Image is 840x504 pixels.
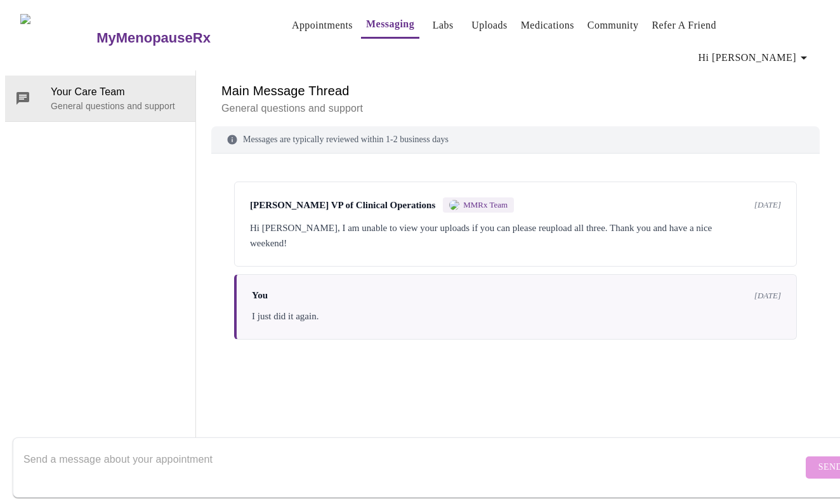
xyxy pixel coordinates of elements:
[361,11,419,39] button: Messaging
[252,290,268,301] span: You
[221,81,810,101] h6: Main Message Thread
[5,76,195,121] div: Your Care TeamGeneral questions and support
[221,101,810,116] p: General questions and support
[449,200,459,210] img: MMRX
[23,447,803,487] textarea: Send a message about your appointment
[754,200,781,210] span: [DATE]
[250,220,781,251] div: Hi [PERSON_NAME], I am unable to view your uploads if you can please reupload all three. Thank yo...
[423,13,463,38] button: Labs
[699,49,811,67] span: Hi [PERSON_NAME]
[652,17,716,34] a: Refer a Friend
[587,17,639,34] a: Community
[521,17,574,34] a: Medications
[20,14,95,62] img: MyMenopauseRx Logo
[51,100,185,112] p: General questions and support
[252,308,781,324] div: I just did it again.
[466,13,513,38] button: Uploads
[287,13,358,38] button: Appointments
[250,200,435,211] span: [PERSON_NAME] VP of Clinical Operations
[211,126,820,154] div: Messages are typically reviewed within 1-2 business days
[463,200,508,210] span: MMRx Team
[693,45,817,70] button: Hi [PERSON_NAME]
[96,30,211,46] h3: MyMenopauseRx
[754,291,781,301] span: [DATE]
[471,17,508,34] a: Uploads
[292,17,353,34] a: Appointments
[646,13,721,38] button: Refer a Friend
[51,84,185,100] span: Your Care Team
[582,13,644,38] button: Community
[433,17,454,34] a: Labs
[95,16,261,60] a: MyMenopauseRx
[366,15,414,33] a: Messaging
[516,13,579,38] button: Medications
